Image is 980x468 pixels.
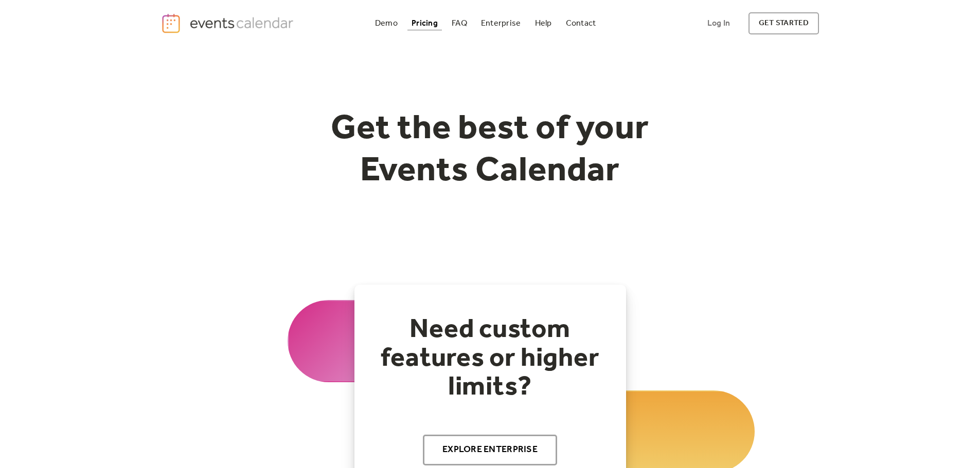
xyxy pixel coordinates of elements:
div: Pricing [412,21,438,26]
div: Demo [375,21,398,26]
h2: Need custom features or higher limits? [375,315,605,402]
a: get started [749,12,819,34]
a: Enterprise [477,16,525,30]
a: Demo [371,16,402,30]
a: Contact [562,16,600,30]
div: Contact [566,21,596,26]
a: Help [531,16,556,30]
div: Enterprise [481,21,521,26]
div: FAQ [452,21,467,26]
h1: Get the best of your Events Calendar [293,108,688,192]
a: Pricing [407,16,442,30]
div: Help [535,21,552,26]
a: Explore Enterprise [423,435,557,465]
a: Log In [697,12,740,34]
a: FAQ [448,16,471,30]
